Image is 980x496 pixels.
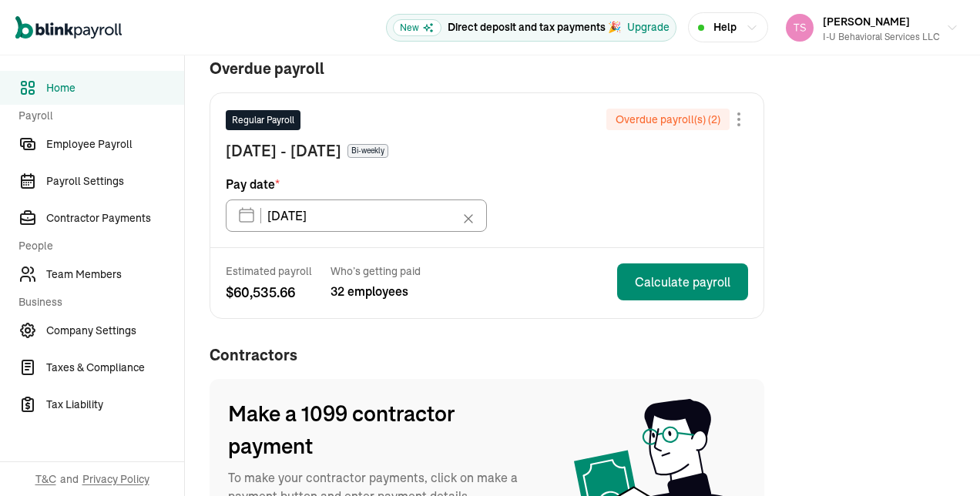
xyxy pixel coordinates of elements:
span: New [393,19,441,36]
button: Help [688,12,768,42]
span: Who’s getting paid [331,263,421,279]
span: Business [18,294,175,310]
span: Payroll [18,108,175,124]
button: [PERSON_NAME]I-U Behavioral Services LLC [780,8,965,47]
span: Payroll Settings [46,173,184,189]
span: $ 60,535.66 [226,282,312,303]
span: Tax Liability [46,397,184,413]
span: [PERSON_NAME] [823,15,910,28]
div: I-U Behavioral Services LLC [823,30,940,44]
span: Privacy Policy [82,471,149,487]
span: T&C [35,471,56,487]
span: Home [46,80,184,96]
span: Contractor Payments [46,210,184,226]
span: Taxes & Compliance [46,360,184,376]
span: Help [713,19,737,35]
span: Overdue payroll [210,60,324,77]
span: Employee Payroll [46,136,184,152]
span: [DATE] - [DATE] [226,139,341,163]
nav: Global [15,5,122,50]
button: Calculate payroll [617,263,748,300]
span: Bi-weekly [347,144,388,158]
span: Regular Payroll [232,113,294,127]
span: Team Members [46,266,184,283]
span: Overdue payroll(s) ( 2 ) [616,112,720,127]
input: XX/XX/XX [226,199,487,232]
button: Upgrade [627,19,670,35]
span: Make a 1099 contractor payment [228,397,536,462]
span: Company Settings [46,323,184,339]
span: 32 employees [331,282,421,300]
span: Contractors [210,344,764,367]
span: Estimated payroll [226,263,312,279]
span: People [18,238,175,254]
span: Pay date [226,175,280,193]
p: Direct deposit and tax payments 🎉 [448,19,621,35]
iframe: Chat Widget [903,422,980,496]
